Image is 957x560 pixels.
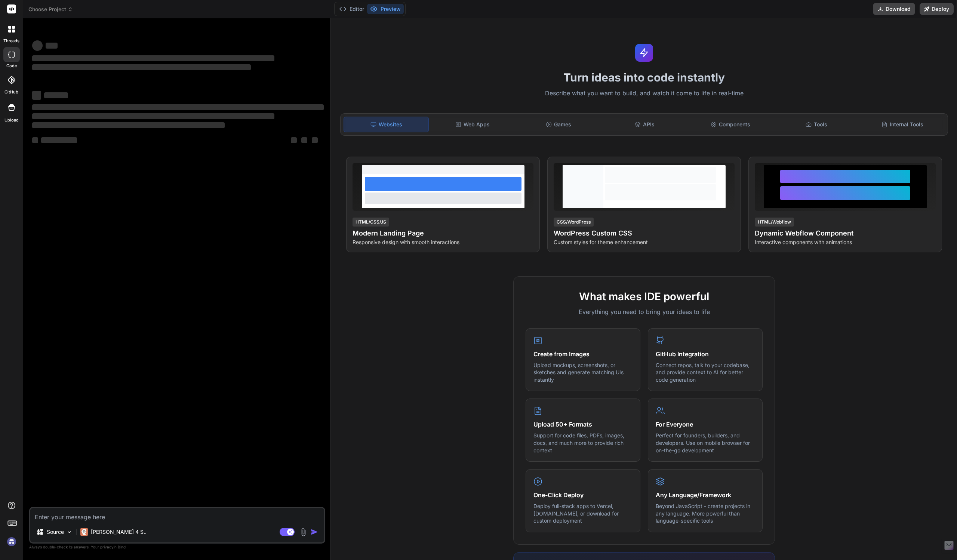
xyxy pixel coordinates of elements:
[656,420,755,429] h4: For Everyone
[533,420,633,429] h4: Upload 50+ Formats
[28,6,73,13] span: Choose Project
[32,113,274,119] span: ‌
[336,71,953,84] h1: Turn ideas into code instantly
[311,528,318,536] img: icon
[920,3,954,15] button: Deploy
[533,361,633,384] p: Upload mockups, screenshots, or sketches and generate matching UIs instantly
[91,528,147,536] p: [PERSON_NAME] 4 S..
[32,91,41,100] span: ‌
[755,228,936,239] h4: Dynamic Webflow Component
[533,502,633,524] p: Deploy full-stack apps to Vercel, [DOMAIN_NAME], or download for custom deployment
[299,528,308,536] img: attachment
[3,38,19,44] label: threads
[367,4,404,14] button: Preview
[533,350,633,359] h4: Create from Images
[554,218,594,227] div: CSS/WordPress
[656,432,755,454] p: Perfect for founders, builders, and developers. Use on mobile browser for on-the-go development
[554,228,735,239] h4: WordPress Custom CSS
[430,117,515,132] div: Web Apps
[656,490,755,499] h4: Any Language/Framework
[32,40,43,51] span: ‌
[4,117,19,123] label: Upload
[656,361,755,384] p: Connect repos, talk to your codebase, and provide context to AI for better code generation
[533,490,633,499] h4: One-Click Deploy
[4,89,18,95] label: GitHub
[554,239,735,246] p: Custom styles for theme enhancement
[47,528,64,536] p: Source
[755,239,936,246] p: Interactive components with animations
[774,117,859,132] div: Tools
[656,350,755,359] h4: GitHub Integration
[29,544,325,551] p: Always double-check its answers. Your in Bind
[32,64,251,70] span: ‌
[41,137,77,143] span: ‌
[688,117,773,132] div: Components
[602,117,687,132] div: APIs
[32,55,274,61] span: ‌
[46,43,58,49] span: ‌
[860,117,945,132] div: Internal Tools
[80,528,88,536] img: Claude 4 Sonnet
[656,502,755,524] p: Beyond JavaScript - create projects in any language. More powerful than language-specific tools
[344,117,429,132] div: Websites
[336,89,953,98] p: Describe what you want to build, and watch it come to life in real-time
[32,104,324,110] span: ‌
[526,289,763,304] h2: What makes IDE powerful
[301,137,307,143] span: ‌
[526,307,763,316] p: Everything you need to bring your ideas to life
[6,63,17,69] label: code
[66,529,73,535] img: Pick Models
[516,117,601,132] div: Games
[353,228,533,239] h4: Modern Landing Page
[353,239,533,246] p: Responsive design with smooth interactions
[755,218,794,227] div: HTML/Webflow
[32,137,38,143] span: ‌
[44,92,68,98] span: ‌
[32,122,225,128] span: ‌
[336,4,367,14] button: Editor
[5,535,18,548] img: signin
[100,545,114,549] span: privacy
[353,218,389,227] div: HTML/CSS/JS
[312,137,318,143] span: ‌
[291,137,297,143] span: ‌
[533,432,633,454] p: Support for code files, PDFs, images, docs, and much more to provide rich context
[873,3,915,15] button: Download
